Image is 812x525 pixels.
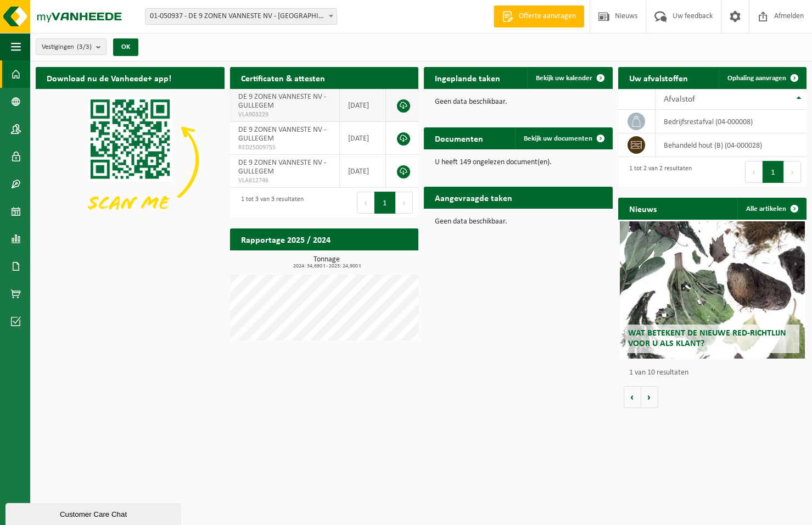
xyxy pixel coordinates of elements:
[340,155,386,188] td: [DATE]
[230,228,341,250] h2: Rapportage 2025 / 2024
[340,89,386,122] td: [DATE]
[737,198,805,220] a: Alle artikelen
[719,67,805,89] a: Ophaling aanvragen
[536,75,592,82] span: Bekijk uw kalender
[784,161,801,183] button: Next
[435,218,602,226] p: Geen data beschikbaar.
[629,369,802,377] p: 1 van 10 resultaten
[238,176,331,185] span: VLA612746
[424,187,523,208] h2: Aangevraagde taken
[624,160,692,184] div: 1 tot 2 van 2 resultaten
[745,161,763,183] button: Previous
[113,38,138,56] button: OK
[145,8,337,25] span: 01-050937 - DE 9 ZONEN VANNESTE NV - GULLEGEM
[77,43,92,51] count: (3/3)
[236,191,304,215] div: 1 tot 3 van 3 resultaten
[727,75,786,82] span: Ophaling aanvragen
[238,126,326,143] span: DE 9 ZONEN VANNESTE NV - GULLEGEM
[435,159,602,166] p: U heeft 149 ongelezen document(en).
[36,89,225,231] img: Download de VHEPlus App
[337,250,417,272] a: Bekijk rapportage
[238,110,331,119] span: VLA903229
[396,192,413,214] button: Next
[230,67,336,88] h2: Certificaten & attesten
[641,386,658,408] button: Volgende
[145,9,337,24] span: 01-050937 - DE 9 ZONEN VANNESTE NV - GULLEGEM
[36,67,182,88] h2: Download nu de Vanheede+ app!
[36,38,107,55] button: Vestigingen(3/3)
[516,11,579,22] span: Offerte aanvragen
[628,329,786,348] span: Wat betekent de nieuwe RED-richtlijn voor u als klant?
[424,127,494,149] h2: Documenten
[340,122,386,155] td: [DATE]
[620,221,805,359] a: Wat betekent de nieuwe RED-richtlijn voor u als klant?
[524,135,592,142] span: Bekijk uw documenten
[238,93,326,110] span: DE 9 ZONEN VANNESTE NV - GULLEGEM
[618,67,699,88] h2: Uw afvalstoffen
[527,67,612,89] a: Bekijk uw kalender
[42,39,92,55] span: Vestigingen
[515,127,612,149] a: Bekijk uw documenten
[618,198,668,219] h2: Nieuws
[624,386,641,408] button: Vorige
[656,133,807,157] td: behandeld hout (B) (04-000028)
[374,192,396,214] button: 1
[238,159,326,176] span: DE 9 ZONEN VANNESTE NV - GULLEGEM
[424,67,511,88] h2: Ingeplande taken
[435,98,602,106] p: Geen data beschikbaar.
[357,192,374,214] button: Previous
[664,95,695,104] span: Afvalstof
[236,264,419,269] span: 2024: 34,690 t - 2025: 24,900 t
[763,161,784,183] button: 1
[494,5,584,27] a: Offerte aanvragen
[656,110,807,133] td: bedrijfsrestafval (04-000008)
[5,501,183,525] iframe: chat widget
[236,256,419,269] h3: Tonnage
[238,143,331,152] span: RED25009755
